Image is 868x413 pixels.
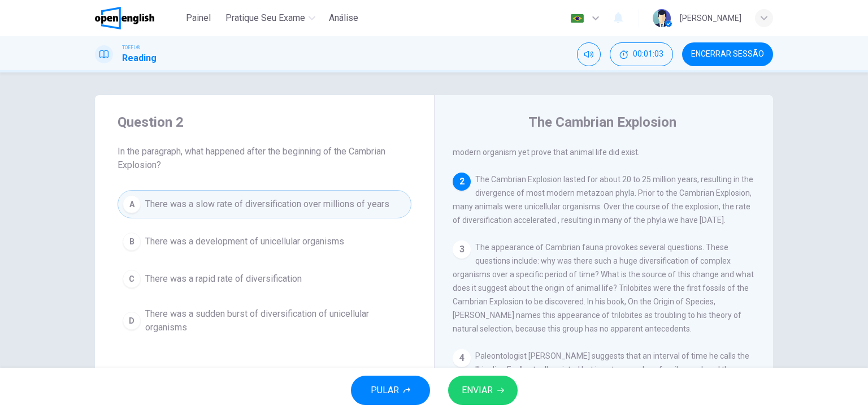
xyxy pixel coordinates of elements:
[528,113,676,131] h4: The Cambrian Explosion
[122,44,140,51] span: TOEFL®
[123,270,141,288] div: C
[577,42,601,66] div: Silenciar
[118,190,411,218] button: AThere was a slow rate of diversification over millions of years
[682,42,773,66] button: Encerrar Sessão
[329,11,358,25] span: Análise
[453,243,754,333] span: The appearance of Cambrian fauna provokes several questions. These questions include: why was the...
[180,8,216,28] button: Painel
[570,14,584,23] img: pt
[691,50,764,59] span: Encerrar Sessão
[145,197,389,211] span: There was a slow rate of diversification over millions of years
[122,51,157,65] h1: Reading
[610,42,673,66] button: 00:01:03
[371,382,399,398] span: PULAR
[453,175,753,225] span: The Cambrian Explosion lasted for about 20 to 25 million years, resulting in the divergence of mo...
[680,11,741,25] div: [PERSON_NAME]
[118,227,411,256] button: BThere was a development of unicellular organisms
[145,272,302,286] span: There was a rapid rate of diversification
[653,9,671,27] img: Profile picture
[225,11,305,25] span: Pratique seu exame
[462,382,493,398] span: ENVIAR
[221,8,320,28] button: Pratique seu exame
[453,173,471,191] div: 2
[118,302,411,339] button: DThere was a sudden burst of diversification of unicellular organisms
[186,11,211,25] span: Painel
[448,376,518,405] button: ENVIAR
[610,42,673,66] div: Esconder
[145,307,406,334] span: There was a sudden burst of diversification of unicellular organisms
[145,235,344,248] span: There was a development of unicellular organisms
[118,113,411,131] h4: Question 2
[95,7,154,29] img: OpenEnglish logo
[633,50,663,59] span: 00:01:03
[123,312,141,330] div: D
[95,7,180,29] a: OpenEnglish logo
[324,8,363,28] button: Análise
[351,376,430,405] button: PULAR
[453,349,471,367] div: 4
[453,240,471,259] div: 3
[123,195,141,213] div: A
[118,145,411,172] span: In the paragraph, what happened after the beginning of the Cambrian Explosion?
[123,233,141,251] div: B
[118,265,411,293] button: CThere was a rapid rate of diversification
